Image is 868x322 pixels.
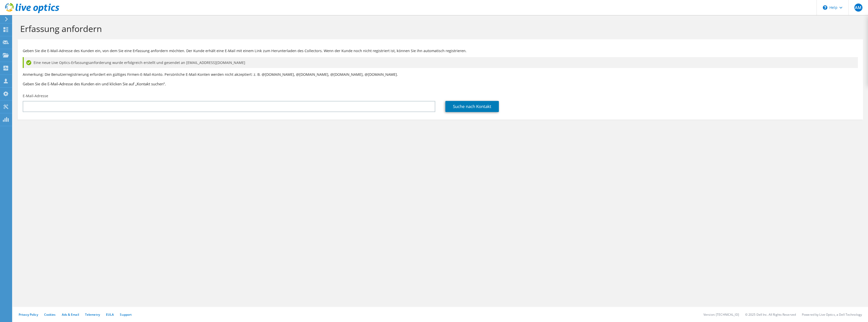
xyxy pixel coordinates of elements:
[34,60,245,65] span: Eine neue Live Optics-Erfassungsanforderung wurde erfolgreich erstellt und gesendet an [EMAIL_ADD...
[44,312,56,317] a: Cookies
[23,81,858,87] h3: Geben Sie die E-Mail-Adresse des Kunden ein und klicken Sie auf „Kontakt suchen“.
[745,312,796,317] li: © 2025 Dell Inc. All Rights Reserved
[445,101,499,112] a: Suche nach Kontakt
[19,312,38,317] a: Privacy Policy
[823,5,827,10] svg: \n
[20,23,858,34] h1: Erfassung anfordern
[106,312,114,317] a: EULA
[23,93,48,98] label: E-Mail-Adresse
[120,312,132,317] a: Support
[854,4,862,12] span: AM
[802,312,862,317] li: Powered by Live Optics, a Dell Technology
[703,312,739,317] li: Version: [TECHNICAL_ID]
[23,72,858,77] p: Anmerkung: Die Benutzerregistrierung erfordert ein gültiges Firmen-E-Mail-Konto. Persönliche E-Ma...
[62,312,79,317] a: Ads & Email
[85,312,100,317] a: Telemetry
[23,48,858,54] p: Geben Sie die E-Mail-Adresse des Kunden ein, von dem Sie eine Erfassung anfordern möchten. Der Ku...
